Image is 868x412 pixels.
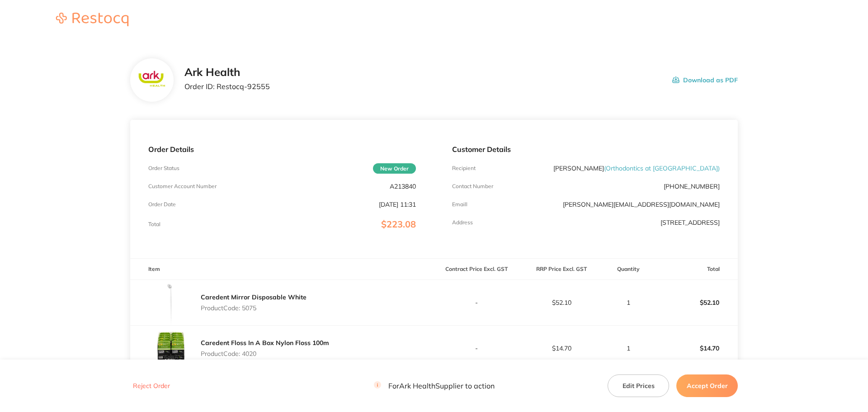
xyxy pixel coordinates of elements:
[201,350,329,357] p: Product Code: 4020
[373,163,416,174] span: New Order
[379,201,416,208] p: [DATE] 11:31
[664,183,720,190] p: [PHONE_NUMBER]
[137,70,166,90] img: c3FhZTAyaA
[47,13,137,26] img: Restocq logo
[519,259,604,280] th: RRP Price Excl. GST
[148,326,193,371] img: NmltMW8xbg
[452,183,493,189] p: Contact Number
[604,164,720,172] span: ( Orthodontics at [GEOGRAPHIC_DATA] )
[47,13,137,28] a: Restocq logo
[434,259,519,280] th: Contract Price Excl. GST
[381,218,416,230] span: $223.08
[519,345,604,352] p: $14.70
[676,374,738,397] button: Accept Order
[653,292,737,313] p: $52.10
[130,382,173,390] button: Reject Order
[452,201,467,208] p: Emaill
[452,145,720,153] p: Customer Details
[148,201,176,208] p: Order Date
[608,374,669,397] button: Edit Prices
[434,299,519,306] p: -
[390,183,416,190] p: A213840
[519,299,604,306] p: $52.10
[563,200,720,208] a: [PERSON_NAME][EMAIL_ADDRESS][DOMAIN_NAME]
[148,221,160,227] p: Total
[604,345,652,352] p: 1
[201,304,307,312] p: Product Code: 5075
[452,165,476,171] p: Recipient
[672,66,738,94] button: Download as PDF
[148,183,217,189] p: Customer Account Number
[434,345,519,352] p: -
[653,259,738,280] th: Total
[553,165,720,172] p: [PERSON_NAME]
[130,259,434,280] th: Item
[653,337,737,359] p: $14.70
[148,165,179,171] p: Order Status
[184,82,270,90] p: Order ID: Restocq- 92555
[184,66,270,79] h2: Ark Health
[148,280,193,325] img: MGVtdnZ6eg
[604,299,652,306] p: 1
[148,145,416,153] p: Order Details
[201,339,329,347] a: Caredent Floss In A Box Nylon Floss 100m
[201,293,307,301] a: Caredent Mirror Disposable White
[374,382,495,390] p: For Ark Health Supplier to action
[452,219,473,226] p: Address
[660,219,720,226] p: [STREET_ADDRESS]
[604,259,653,280] th: Quantity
